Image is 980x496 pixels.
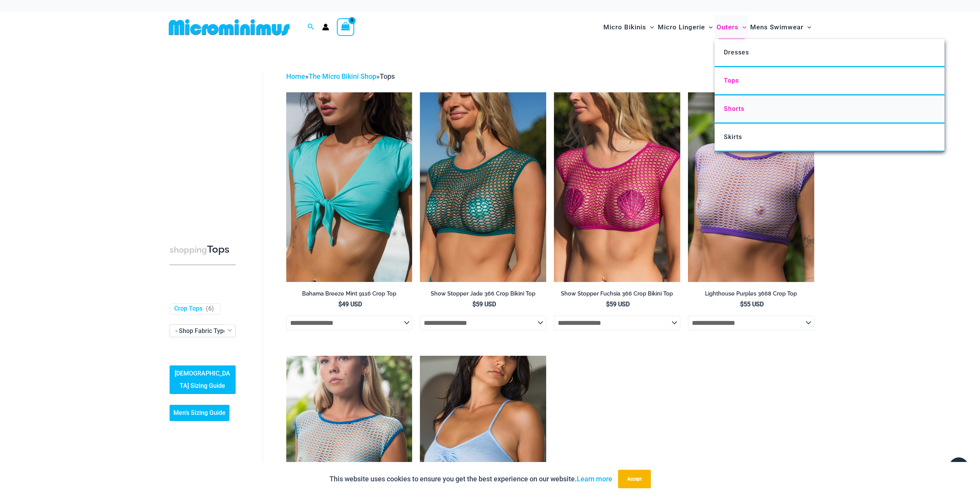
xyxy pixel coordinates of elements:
a: Bahama Breeze Mint 9116 Crop Top 01Bahama Breeze Mint 9116 Crop Top 02Bahama Breeze Mint 9116 Cro... [286,92,413,282]
span: $ [472,301,476,308]
span: Micro Bikinis [603,17,646,37]
img: MM SHOP LOGO FLAT [166,19,293,36]
span: - Shop Fabric Type [170,325,235,337]
h2: Show Stopper Fuchsia 366 Crop Bikini Top [554,290,680,297]
bdi: 59 USD [606,301,630,308]
h2: Bahama Breeze Mint 9116 Crop Top [286,290,413,297]
a: Micro BikinisMenu ToggleMenu Toggle [601,15,656,39]
a: Search icon link [307,22,314,32]
a: Lighthouse Purples 3668 Crop Top 01Lighthouse Purples 3668 Crop Top 516 Short 02Lighthouse Purple... [688,92,814,282]
span: - Shop Fabric Type [170,324,236,337]
a: [DEMOGRAPHIC_DATA] Sizing Guide [170,365,236,394]
bdi: 49 USD [338,301,362,308]
img: Bahama Breeze Mint 9116 Crop Top 01 [286,92,413,282]
span: Menu Toggle [646,17,654,37]
span: Tops [724,77,739,84]
span: Tops [380,72,395,80]
h3: Tops [170,243,236,256]
span: Micro Lingerie [658,17,705,37]
button: Accept [618,470,651,488]
span: $ [338,301,342,308]
a: Show Stopper Jade 366 Crop Bikini Top [420,290,546,300]
a: Skirts [715,124,944,152]
bdi: 59 USD [472,301,496,308]
span: $ [606,301,610,308]
a: Account icon link [322,24,329,31]
span: shopping [170,245,207,255]
span: » » [286,72,395,80]
span: - Shop Fabric Type [175,327,227,335]
a: Show Stopper Fuchsia 366 Top 5007 pants 08Show Stopper Fuchsia 366 Top 5007 pants 11Show Stopper ... [554,92,680,282]
a: Show Stopper Fuchsia 366 Crop Bikini Top [554,290,680,300]
span: Outers [717,17,739,37]
a: Dresses [715,39,944,67]
a: Mens SwimwearMenu ToggleMenu Toggle [748,15,813,39]
a: Show Stopper Jade 366 Top 5007 pants 09Show Stopper Jade 366 Top 5007 pants 12Show Stopper Jade 3... [420,92,546,282]
a: Tops [715,67,944,95]
a: Learn more [577,475,612,483]
span: Dresses [724,49,749,56]
iframe: TrustedSite Certified [170,65,239,219]
span: Skirts [724,133,742,141]
span: Mens Swimwear [750,17,803,37]
span: Menu Toggle [803,17,811,37]
span: $ [740,301,744,308]
bdi: 55 USD [740,301,764,308]
span: 6 [208,305,212,312]
span: ( ) [206,305,214,313]
p: This website uses cookies to ensure you get the best experience on our website. [329,473,612,485]
img: Show Stopper Fuchsia 366 Top 5007 pants 08 [554,92,680,282]
a: Bahama Breeze Mint 9116 Crop Top [286,290,413,300]
a: The Micro Bikini Shop [309,72,376,80]
img: Show Stopper Jade 366 Top 5007 pants 09 [420,92,546,282]
h2: Show Stopper Jade 366 Crop Bikini Top [420,290,546,297]
span: Menu Toggle [739,17,746,37]
a: Men’s Sizing Guide [170,405,229,421]
a: Micro LingerieMenu ToggleMenu Toggle [656,15,715,39]
a: OutersMenu ToggleMenu Toggle [715,15,748,39]
nav: Site Navigation [600,14,815,40]
h2: Lighthouse Purples 3668 Crop Top [688,290,814,297]
span: Menu Toggle [705,17,713,37]
a: View Shopping Cart, empty [337,18,355,36]
a: Shorts [715,95,944,124]
a: Crop Tops [174,305,202,313]
img: Lighthouse Purples 3668 Crop Top 01 [688,92,814,282]
span: Shorts [724,105,744,112]
a: Lighthouse Purples 3668 Crop Top [688,290,814,300]
a: Home [286,72,305,80]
